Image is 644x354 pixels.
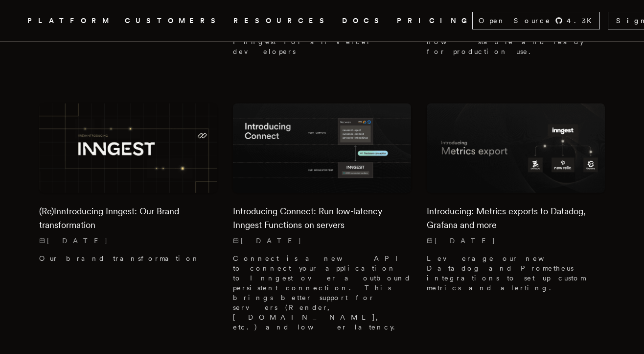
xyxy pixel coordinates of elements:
[397,15,472,27] a: PRICING
[233,236,411,246] p: [DATE]
[233,253,411,332] p: Connect is a new API to connect your application to Inngest over a outbound persistent connection...
[233,103,411,193] img: Featured image for Introducing Connect: Run low-latency Inngest Functions on servers blog post
[233,15,330,27] button: RESOURCES
[39,103,217,193] img: Featured image for (Re)Inntroducing Inngest: Our Brand transformation blog post
[427,204,605,232] h2: Introducing: Metrics exports to Datadog, Grafana and more
[479,16,551,25] span: Open Source
[427,253,605,293] p: Leverage our new Datadog and Prometheus integrations to set up custom metrics and alerting.
[39,204,217,232] h2: (Re)Inntroducing Inngest: Our Brand transformation
[125,15,222,27] a: CUSTOMERS
[39,236,217,246] p: [DATE]
[27,15,113,27] button: PLATFORM
[427,103,605,193] img: Featured image for Introducing: Metrics exports to Datadog, Grafana and more blog post
[39,103,217,271] a: Featured image for (Re)Inntroducing Inngest: Our Brand transformation blog post(Re)Inntroducing I...
[233,103,411,340] a: Featured image for Introducing Connect: Run low-latency Inngest Functions on servers blog postInt...
[567,16,598,25] span: 4.3 K
[427,103,605,301] a: Featured image for Introducing: Metrics exports to Datadog, Grafana and more blog postIntroducing...
[342,15,385,27] a: DOCS
[427,236,605,246] p: [DATE]
[39,253,217,263] p: Our brand transformation
[233,204,411,232] h2: Introducing Connect: Run low-latency Inngest Functions on servers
